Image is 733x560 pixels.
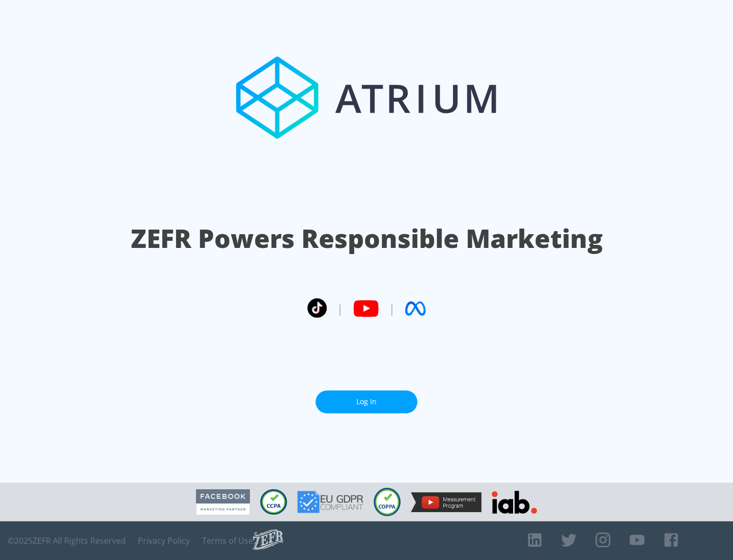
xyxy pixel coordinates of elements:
img: IAB [492,491,537,514]
img: COPPA Compliant [374,488,401,516]
img: GDPR Compliant [297,491,363,513]
h1: ZEFR Powers Responsible Marketing [131,221,603,256]
a: Terms of Use [202,536,253,546]
a: Log In [316,390,417,413]
img: Facebook Marketing Partner [196,489,250,515]
span: © 2025 ZEFR All Rights Reserved [8,536,126,546]
span: | [337,301,343,316]
img: YouTube Measurement Program [411,492,482,512]
span: | [389,301,395,316]
a: Privacy Policy [138,536,190,546]
img: CCPA Compliant [260,489,287,515]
